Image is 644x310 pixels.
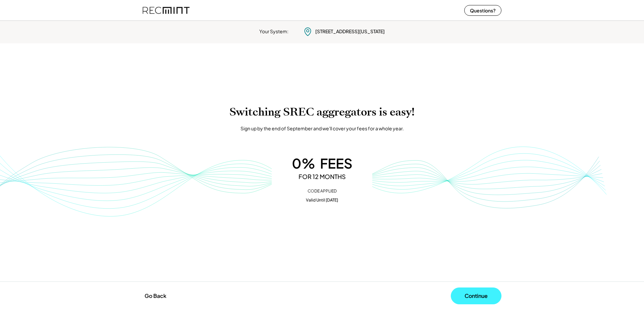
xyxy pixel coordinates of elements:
img: recmint-logotype%403x%20%281%29.jpeg [143,1,190,19]
h1: Switching SREC aggregators is easy! [7,105,637,119]
div: FOR 12 MONTHS [278,173,366,180]
div: Your System: [259,28,288,35]
button: Questions? [464,5,501,16]
div: [STREET_ADDRESS][US_STATE] [315,28,385,35]
button: Go Back [143,289,168,303]
div: CODE APPLIED [278,189,366,193]
button: Continue [451,287,501,304]
div: 0% FEES [278,155,366,171]
div: Valid Until [DATE] [278,198,366,203]
div: Sign up by the end of September and we'll cover your fees for a whole year. [240,125,404,132]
